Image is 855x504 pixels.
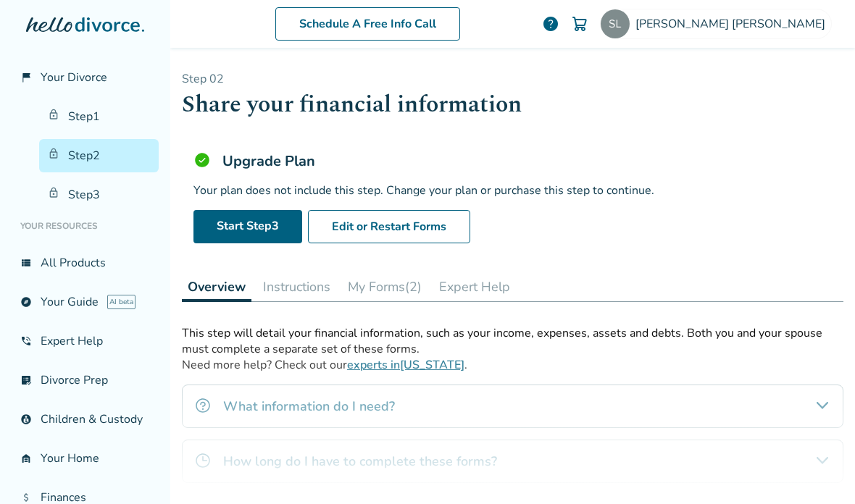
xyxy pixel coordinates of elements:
h1: Share your financial information [182,87,843,122]
span: [PERSON_NAME] [PERSON_NAME] [635,16,831,32]
img: Cart [571,15,588,33]
img: starlin.lopez@outlook.com [601,9,630,38]
a: Step1 [39,100,159,133]
a: Start Step3 [193,210,302,243]
a: garage_homeYour Home [12,442,159,475]
span: account_child [20,413,32,425]
span: phone_in_talk [20,335,32,347]
span: list_alt_check [20,374,32,386]
li: Your Resources [12,211,159,240]
a: Step2 [39,139,159,172]
a: view_listAll Products [12,246,159,280]
p: Step 0 2 [182,71,843,87]
button: Overview [182,272,251,302]
span: view_list [20,257,32,269]
iframe: Chat Widget [783,434,855,504]
a: Step3 [39,178,159,211]
span: attach_money [20,492,32,503]
a: flag_2Your Divorce [12,61,159,94]
span: flag_2 [20,72,32,83]
a: exploreYour GuideAI beta [12,285,159,319]
button: Expert Help [433,272,516,301]
h5: Upgrade Plan [222,151,315,171]
span: garage_home [20,453,32,464]
a: list_alt_checkDivorce Prep [12,364,159,397]
button: Instructions [257,272,336,301]
span: Your Divorce [41,70,107,85]
a: account_childChildren & Custody [12,403,159,436]
button: Edit or Restart Forms [308,210,470,243]
button: My Forms(2) [342,272,427,301]
a: help [542,15,559,33]
div: Your plan does not include this step. Change your plan or purchase this step to continue. [193,182,832,198]
a: phone_in_talkExpert Help [12,324,159,358]
span: AI beta [107,295,135,309]
span: explore [20,296,32,308]
a: Schedule A Free Info Call [275,7,460,41]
